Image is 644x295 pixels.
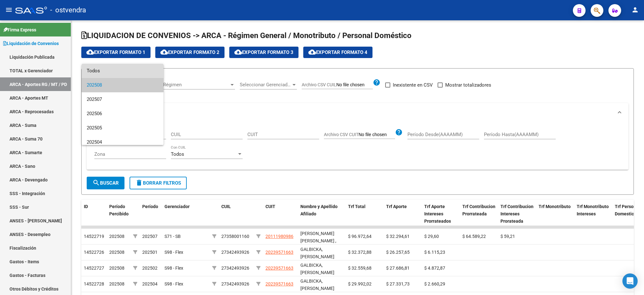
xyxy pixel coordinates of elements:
span: 202505 [87,121,158,135]
div: Open Intercom Messenger [622,273,638,289]
span: 202508 [87,78,158,92]
span: 202504 [87,135,158,149]
span: 202507 [87,92,158,107]
span: Todos [87,64,158,78]
span: 202506 [87,107,158,121]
